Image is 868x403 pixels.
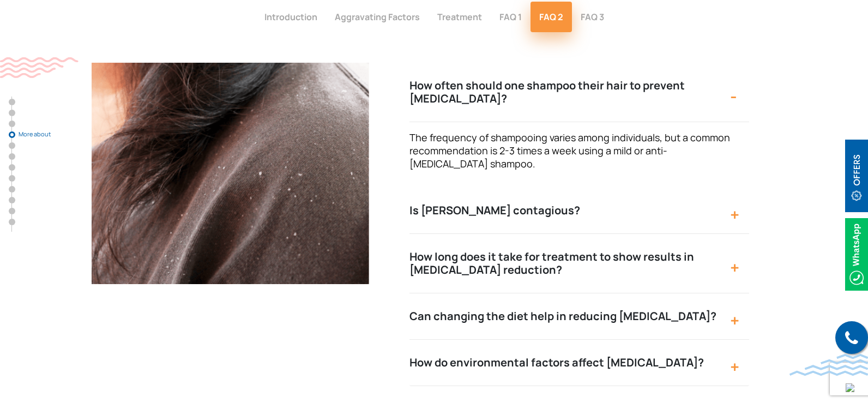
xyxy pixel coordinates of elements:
[409,63,749,122] button: How often should one shampoo their hair to prevent [MEDICAL_DATA]?
[845,247,868,259] a: Whatsappicon
[845,218,868,291] img: Whatsappicon
[845,140,868,212] img: offerBt
[846,383,854,392] img: up-blue-arrow.svg
[19,131,73,137] span: More about
[409,293,749,340] button: Can changing the diet help in reducing [MEDICAL_DATA]?
[491,2,531,32] button: FAQ 1
[409,234,749,293] button: How long does it take for treatment to show results in [MEDICAL_DATA] reduction?
[409,131,730,170] span: The frequency of shampooing varies among individuals, but a common recommendation is 2-3 times a ...
[256,2,326,32] button: Introduction
[409,340,749,386] button: How do environmental factors affect [MEDICAL_DATA]?
[9,131,15,138] a: More about
[531,2,572,32] button: FAQ 2
[326,2,429,32] button: Aggravating Factors
[572,2,613,32] button: FAQ 3
[789,354,868,376] img: bluewave
[429,2,491,32] button: Treatment
[409,188,749,234] button: Is [PERSON_NAME] contagious?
